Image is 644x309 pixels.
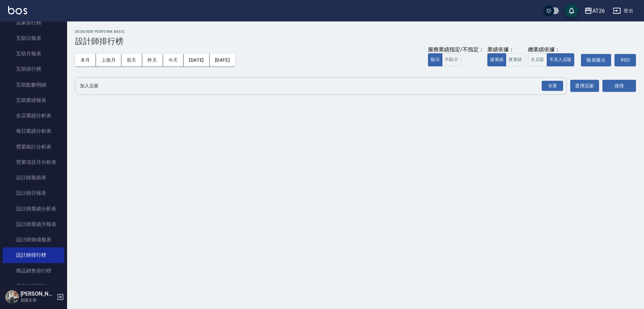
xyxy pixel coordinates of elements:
a: 設計師抽成報表 [3,232,64,247]
button: 今天 [163,54,184,66]
button: AT26 [582,4,607,18]
div: 服務業績指定/不指定： [428,46,484,53]
a: 互助日報表 [3,30,64,46]
button: Open [540,79,565,92]
a: 商品銷售排行榜 [3,263,64,279]
button: 搜尋 [602,80,636,92]
div: 業績依據： [487,46,525,53]
button: 不含入店販 [547,53,575,66]
a: 設計師日報表 [3,185,64,201]
h3: 設計師排行榜 [75,37,636,46]
button: save [565,4,578,17]
a: 每日業績分析表 [3,123,64,139]
a: 營業項目月分析表 [3,154,64,170]
button: 選擇店家 [570,80,599,92]
a: 設計師業績分析表 [3,201,64,217]
input: 店家名稱 [78,80,554,92]
p: 高階主管 [20,297,55,303]
div: 全選 [542,81,563,91]
a: 互助點數明細 [3,77,64,92]
button: 實業績 [506,53,525,66]
a: 設計師業績表 [3,170,64,185]
button: 含店販 [528,53,547,66]
a: 營業統計分析表 [3,139,64,154]
h5: [PERSON_NAME] [20,291,55,297]
button: [DATE] [183,54,209,66]
a: 設計師排行榜 [3,247,64,263]
button: 報表匯出 [581,54,611,66]
button: 列印 [614,54,636,66]
div: 總業績依據： [528,46,578,53]
a: 全店業績分析表 [3,108,64,123]
button: 不顯示 [442,53,461,66]
h2: Designer Perform Basic [75,29,636,34]
button: 登出 [610,5,636,17]
a: 設計師業績月報表 [3,217,64,232]
button: 昨天 [142,54,163,66]
a: 商品消耗明細 [3,279,64,294]
button: [DATE] [210,54,235,66]
img: Person [5,290,19,304]
button: 上個月 [96,54,121,66]
div: AT26 [592,7,605,15]
a: 互助業績報表 [3,92,64,108]
a: 互助月報表 [3,46,64,61]
a: 互助排行榜 [3,61,64,77]
button: 虛業績 [487,53,506,66]
button: 本月 [75,54,96,66]
a: 店家排行榜 [3,15,64,30]
img: Logo [8,6,27,14]
button: 前天 [121,54,142,66]
button: 顯示 [428,53,442,66]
